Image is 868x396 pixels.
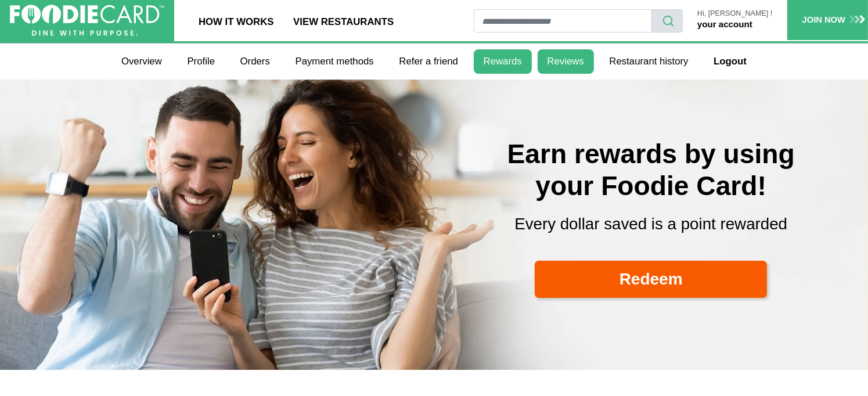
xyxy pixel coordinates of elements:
img: FoodieCard; Eat, Drink, Save, Donate [10,5,164,36]
a: Profile [178,49,225,74]
p: Every dollar saved is a point rewarded [443,212,860,236]
button: search [651,9,683,33]
a: Payment methods [286,49,384,74]
h2: Earn rewards by using your Foodie Card! [443,138,860,203]
a: Redeem [535,261,767,298]
p: Hi, [PERSON_NAME] ! [697,10,772,18]
a: Logout [704,49,756,74]
a: Reviews [538,49,594,74]
a: Refer a friend [390,49,468,74]
input: restaurant search [474,9,651,33]
a: Rewards [474,49,532,74]
a: Orders [230,49,280,74]
a: Restaurant history [600,49,698,74]
a: Overview [111,49,172,74]
a: your account [697,19,752,29]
